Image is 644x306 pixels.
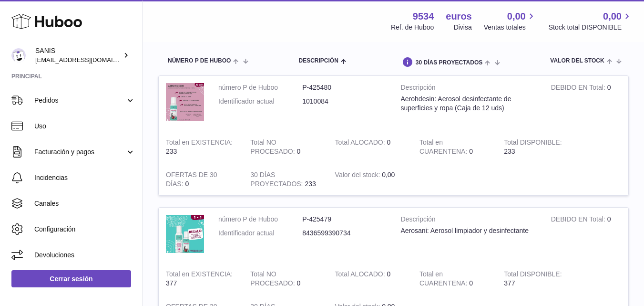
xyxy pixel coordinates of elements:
[507,11,526,21] font: 0,00
[504,138,560,146] font: Total DISPONIBLE
[454,23,472,31] font: Divisa
[166,138,231,146] font: Total en EXISTENCIA
[504,148,515,155] font: 233
[185,180,189,188] font: 0
[419,138,465,155] font: Total en CUARENTENA
[335,171,378,179] font: Valor del stock
[302,229,350,237] font: 8436599390734
[549,23,622,31] font: Stock total DISPONIBLE
[401,215,436,223] font: Descripción
[218,215,278,223] font: número P de Huboo
[166,171,217,188] font: OFERTAS DE 30 DÍAS
[413,11,434,21] font: 9534
[34,96,59,104] font: Pedidos
[250,171,301,188] font: 30 DÍAS PROYECTADOS
[11,73,42,80] font: Principal
[34,148,94,156] font: Facturación y pagos
[11,48,26,63] img: ccx@sanimusic.net
[166,215,204,253] img: imagen del producto
[35,56,140,63] font: [EMAIL_ADDRESS][DOMAIN_NAME]
[401,84,436,91] font: Descripción
[297,279,301,287] font: 0
[302,97,328,105] font: 1010084
[603,11,622,21] font: 0,00
[550,57,604,64] font: Valor del stock
[401,95,511,112] font: Aerohdesin: Aerosol desinfectante de superficies y ropa (Caja de 12 uds)
[484,23,526,31] font: Ventas totales
[218,84,278,91] font: número P de Huboo
[469,279,473,287] font: 0
[302,215,331,223] font: P-425479
[166,148,177,155] font: 233
[382,171,395,179] font: 0,00
[302,84,331,91] font: P-425480
[387,138,391,146] font: 0
[250,138,293,155] font: Total NO PROCESADO
[34,251,74,259] font: Devoluciones
[11,270,131,287] a: Cerrar sesión
[50,275,92,283] font: Cerrar sesión
[335,138,383,146] font: Total ALOCADO
[504,270,560,278] font: Total DISPONIBLE
[34,122,46,130] font: Uso
[419,270,465,287] font: Total en CUARENTENA
[607,215,611,223] font: 0
[305,180,316,188] font: 233
[34,225,75,233] font: Configuración
[168,57,231,64] font: número P de Huboo
[551,84,603,91] font: DEBIDO EN Total
[35,47,55,54] font: SANIS
[607,84,611,91] font: 0
[218,229,275,237] font: Identificador actual
[166,279,177,287] font: 377
[166,270,231,278] font: Total en EXISTENCIA
[166,83,204,121] img: imagen del producto
[298,57,338,64] font: Descripción
[549,10,633,32] a: 0,00 Stock total DISPONIBLE
[469,148,473,155] font: 0
[391,23,434,31] font: Ref. de Huboo
[297,148,301,155] font: 0
[34,174,68,181] font: Incidencias
[446,11,471,21] font: euros
[250,270,293,287] font: Total NO PROCESADO
[401,227,529,234] font: Aerosani: Aerosol limpiador y desinfectante
[387,270,391,278] font: 0
[335,270,383,278] font: Total ALOCADO
[484,10,537,32] a: 0,00 Ventas totales
[416,59,482,66] font: 30 DÍAS PROYECTADOS
[218,97,275,105] font: Identificador actual
[504,279,515,287] font: 377
[34,200,59,207] font: Canales
[551,215,603,223] font: DEBIDO EN Total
